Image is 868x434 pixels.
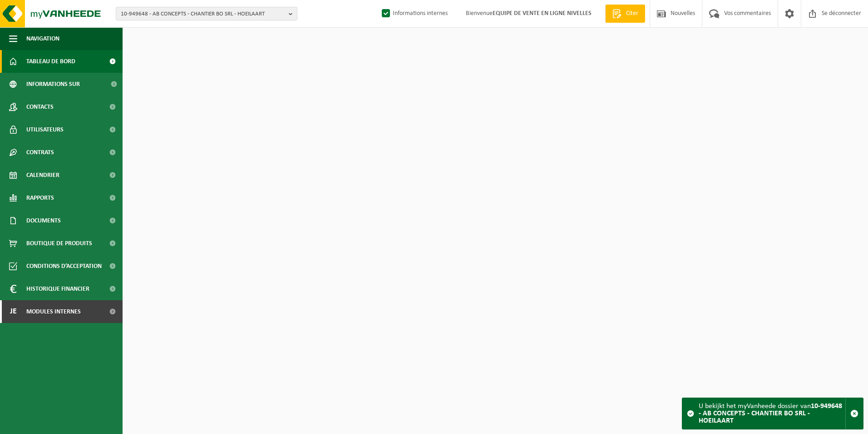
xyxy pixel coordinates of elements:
[466,10,592,17] font: Bienvenue
[699,398,845,429] div: U bekijkt het myVanheede dossier van
[26,164,59,187] span: Calendrier
[26,232,92,255] span: Boutique de produits
[116,7,297,20] button: 10-949648 - AB CONCEPTS - CHANTIER BO SRL - HOEILAART
[26,118,64,141] span: Utilisateurs
[624,9,641,18] span: Citer
[26,50,75,73] span: Tableau de bord
[26,278,89,300] span: Historique financier
[26,209,61,232] span: Documents
[605,5,645,23] a: Citer
[380,7,448,20] label: Informations internes
[26,187,54,209] span: Rapports
[26,27,59,50] span: Navigation
[26,96,54,118] span: Contacts
[26,73,105,96] span: Informations sur l’entreprise
[699,403,842,424] strong: 10-949648 - AB CONCEPTS - CHANTIER BO SRL - HOEILAART
[26,141,54,164] span: Contrats
[26,300,81,323] span: Modules internes
[26,255,102,278] span: Conditions d’acceptation
[493,10,592,17] strong: EQUIPE DE VENTE EN LIGNE NIVELLES
[9,300,17,323] span: Je
[121,7,285,21] span: 10-949648 - AB CONCEPTS - CHANTIER BO SRL - HOEILAART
